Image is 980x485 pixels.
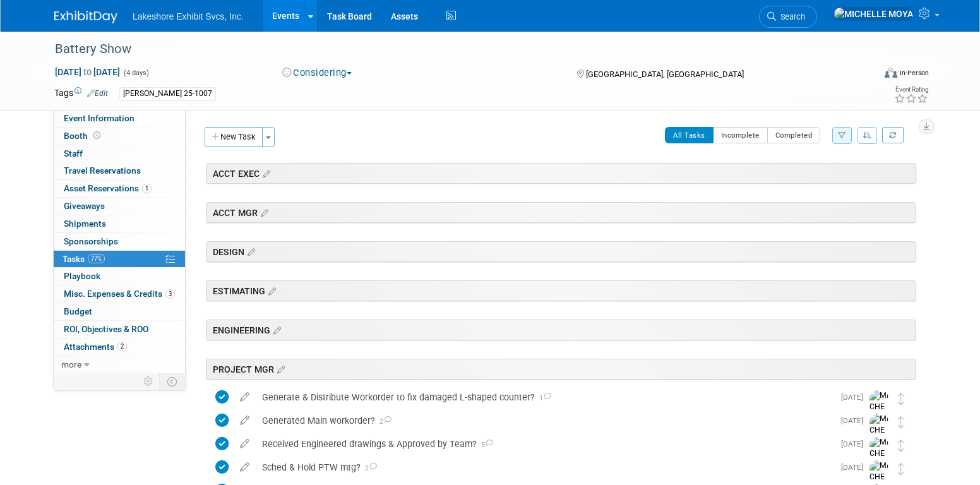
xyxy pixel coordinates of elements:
span: [GEOGRAPHIC_DATA], [GEOGRAPHIC_DATA] [586,69,744,79]
span: Lakeshore Exhibit Svcs, Inc. [133,11,244,21]
button: New Task [205,127,263,147]
a: edit [234,438,256,450]
span: [DATE] [841,393,869,402]
a: Refresh [882,127,904,143]
img: MICHELLE MOYA [869,390,888,446]
span: Giveaways [64,201,105,211]
button: Considering [278,66,357,80]
a: Edit sections [274,362,285,375]
span: Travel Reservations [64,165,141,176]
div: ENGINEERING [206,320,916,340]
div: Generate & Distribute Workorder to fix damaged L-shaped counter? [256,386,834,408]
a: edit [234,392,256,403]
span: [DATE] [DATE] [54,66,121,78]
a: Attachments2 [54,338,185,356]
span: [DATE] [841,463,869,472]
span: 3 [165,289,175,299]
span: 77% [88,254,105,263]
span: 1 [142,184,152,193]
span: Misc. Expenses & Credits [64,289,175,299]
span: (4 days) [122,69,149,77]
span: [DATE] [841,440,869,448]
div: ESTIMATING [206,280,916,301]
span: Event Information [64,113,134,123]
div: DESIGN [206,241,916,262]
div: ACCT MGR [206,202,916,223]
a: Tasks77% [54,251,185,268]
td: Toggle Event Tabs [160,373,186,390]
span: 2 [361,464,377,472]
a: ROI, Objectives & ROO [54,321,185,338]
button: Completed [767,127,821,143]
a: Shipments [54,215,185,232]
a: Travel Reservations [54,162,185,179]
div: [PERSON_NAME] 25-1007 [119,87,216,100]
a: edit [234,415,256,426]
span: Booth not reserved yet [91,131,103,140]
span: Shipments [64,219,106,229]
span: Staff [64,148,83,159]
a: Sponsorships [54,233,185,250]
span: 2 [375,417,391,426]
span: [DATE] [841,416,869,425]
a: Edit sections [270,323,281,336]
a: Edit sections [244,245,255,258]
a: Playbook [54,268,185,285]
span: Attachments [64,342,127,352]
div: In-Person [899,68,929,78]
div: PROJECT MGR [206,359,916,380]
a: Edit sections [260,167,270,179]
span: 1 [535,394,551,402]
span: Asset Reservations [64,183,152,193]
button: All Tasks [665,127,714,143]
a: Event Information [54,110,185,127]
div: Event Format [799,66,929,85]
span: Sponsorships [64,236,118,246]
i: Move task [898,440,904,452]
div: Battery Show [51,38,854,61]
span: more [61,359,81,369]
i: Move task [898,463,904,475]
a: edit [234,462,256,473]
a: more [54,356,185,373]
a: Giveaways [54,198,185,215]
i: Move task [898,393,904,405]
a: Search [759,6,817,28]
img: MICHELLE MOYA [834,7,914,21]
div: Generated Main workorder? [256,410,834,431]
a: Edit [87,89,108,98]
a: Booth [54,128,185,145]
span: Playbook [64,271,100,281]
a: Edit sections [258,206,268,219]
img: MICHELLE MOYA [869,414,888,469]
span: 5 [477,441,493,449]
i: Move task [898,416,904,428]
span: Booth [64,131,103,141]
div: ACCT EXEC [206,163,916,184]
a: Budget [54,303,185,320]
span: 2 [117,342,127,351]
td: Personalize Event Tab Strip [138,373,160,390]
a: Asset Reservations1 [54,180,185,197]
a: Staff [54,145,185,162]
img: ExhibitDay [54,11,117,23]
span: to [81,67,93,77]
span: Budget [64,306,92,316]
div: Received Engineered drawings & Approved by Team? [256,433,834,455]
span: ROI, Objectives & ROO [64,324,148,334]
td: Tags [54,87,108,101]
button: Incomplete [713,127,768,143]
a: Edit sections [265,284,276,297]
a: Misc. Expenses & Credits3 [54,285,185,302]
div: Event Rating [894,87,928,93]
div: Sched & Hold PTW mtg? [256,457,834,478]
span: Tasks [63,254,105,264]
span: Search [776,12,805,21]
img: Format-Inperson.png [885,68,897,78]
